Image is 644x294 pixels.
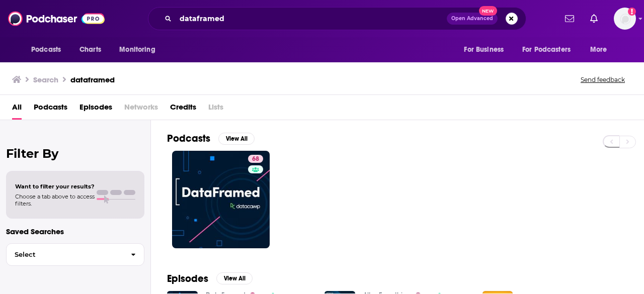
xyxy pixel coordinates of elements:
button: View All [216,272,253,284]
a: EpisodesView All [167,272,253,285]
svg: Add a profile image [628,8,636,16]
span: Charts [79,43,101,57]
span: Choose a tab above to access filters. [15,193,95,207]
h3: Search [33,75,58,84]
button: open menu [457,40,516,59]
button: open menu [112,40,168,59]
h3: dataframed [70,75,115,84]
h2: Podcasts [167,132,210,145]
span: Podcasts [31,43,61,57]
button: Send feedback [578,75,628,84]
a: Show notifications dropdown [561,10,578,27]
a: 68 [172,151,270,248]
span: More [590,43,607,57]
span: For Business [464,43,504,57]
a: Show notifications dropdown [586,10,602,27]
input: Search podcasts, credits, & more... [176,11,447,27]
span: Networks [124,99,158,120]
h2: Filter By [6,146,144,161]
a: Episodes [79,99,112,120]
div: Search podcasts, credits, & more... [148,7,526,30]
p: Saved Searches [6,227,144,236]
a: Charts [73,40,107,59]
span: Logged in as megcassidy [614,8,636,30]
button: open menu [583,40,620,59]
a: 68 [248,155,263,163]
span: Select [7,251,123,258]
button: open menu [24,40,74,59]
button: open menu [516,40,585,59]
button: View All [218,133,255,145]
a: All [12,99,22,120]
a: Credits [170,99,196,120]
a: PodcastsView All [167,132,255,145]
span: Lists [208,99,223,120]
h2: Episodes [167,272,208,285]
a: Podcasts [34,99,67,120]
span: Want to filter your results? [15,183,95,190]
img: User Profile [614,8,636,30]
button: Show profile menu [614,8,636,30]
span: 68 [252,154,259,164]
span: For Podcasters [522,43,571,57]
span: Open Advanced [451,16,493,21]
img: Podchaser - Follow, Share and Rate Podcasts [8,9,105,28]
button: Open AdvancedNew [447,13,498,25]
span: Monitoring [119,43,155,57]
span: New [479,6,497,16]
button: Select [6,243,144,266]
